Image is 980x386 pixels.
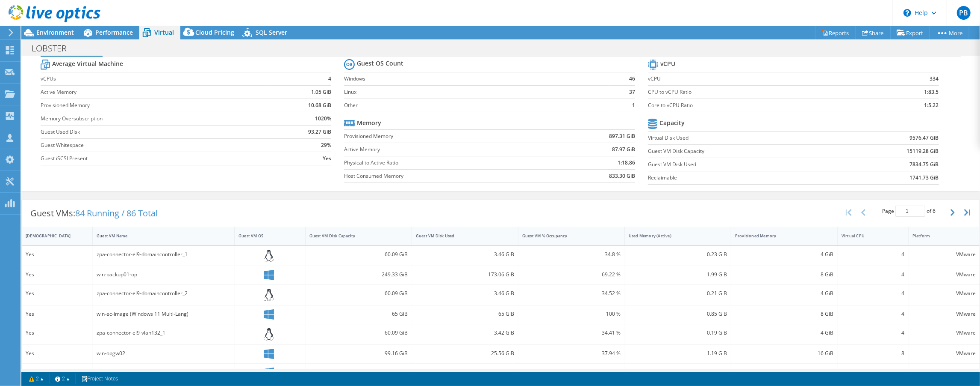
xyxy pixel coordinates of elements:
[26,289,88,298] div: Yes
[238,233,291,239] div: Guest VM OS
[416,309,514,319] div: 65 GiB
[842,289,904,298] div: 4
[41,154,268,163] label: Guest iSCSI Present
[735,349,833,358] div: 16 GiB
[41,75,268,83] label: vCPUs
[195,28,234,36] span: Cloud Pricing
[842,233,894,239] div: Virtual CPU
[629,309,727,319] div: 0.85 GiB
[648,134,838,142] label: Virtual Disk Used
[309,328,408,338] div: 60.09 GiB
[41,88,268,96] label: Active Memory
[912,328,976,338] div: VMware
[256,28,287,36] span: SQL Server
[344,75,608,83] label: Windows
[26,250,88,259] div: Yes
[629,328,727,338] div: 0.19 GiB
[309,349,408,358] div: 99.16 GiB
[309,309,408,319] div: 65 GiB
[648,174,838,182] label: Reclaimable
[609,172,635,180] b: 833.30 GiB
[924,88,939,96] b: 1:83.5
[26,328,88,338] div: Yes
[912,309,976,319] div: VMware
[28,44,80,53] h1: LOBSTER
[308,128,331,136] b: 93.27 GiB
[629,289,727,298] div: 0.21 GiB
[26,368,88,377] div: Yes
[629,88,635,96] b: 37
[735,289,833,298] div: 4 GiB
[315,114,331,123] b: 1020%
[97,250,230,259] div: zpa-connector-el9-domaincontroller_1
[912,349,976,358] div: VMware
[23,374,50,384] a: 2
[26,349,88,358] div: Yes
[735,270,833,279] div: 8 GiB
[890,26,930,39] a: Export
[321,141,331,150] b: 29%
[910,134,939,142] b: 9576.47 GiB
[97,309,230,319] div: win-ec-image (Windows 11 Multi-Lang)
[924,101,939,110] b: 1:5.22
[882,206,936,217] span: Page of
[648,160,838,169] label: Guest VM Disk Used
[309,270,408,279] div: 249.33 GiB
[522,309,621,319] div: 100 %
[344,159,550,167] label: Physical to Active Ratio
[912,368,976,377] div: VMware
[522,233,610,239] div: Guest VM % Occupancy
[26,233,78,239] div: [DEMOGRAPHIC_DATA]
[648,101,872,110] label: Core to vCPU Ratio
[49,374,76,384] a: 2
[309,233,397,239] div: Guest VM Disk Capacity
[933,207,936,215] span: 6
[97,328,230,338] div: zpa-connector-el9-vlan132_1
[735,328,833,338] div: 4 GiB
[22,200,166,227] div: Guest VMs:
[522,289,621,298] div: 34.52 %
[612,145,635,154] b: 87.97 GiB
[344,101,608,110] label: Other
[308,101,331,110] b: 10.68 GiB
[97,270,230,279] div: win-backup01-op
[632,101,635,110] b: 1
[36,28,74,36] span: Environment
[735,233,823,239] div: Provisioned Memory
[629,233,717,239] div: Used Memory (Active)
[815,26,856,39] a: Reports
[416,289,514,298] div: 3.46 GiB
[522,349,621,358] div: 37.94 %
[97,233,220,239] div: Guest VM Name
[842,368,904,377] div: 4
[609,132,635,141] b: 897.31 GiB
[416,233,504,239] div: Guest VM Disk Used
[357,59,403,68] b: Guest OS Count
[97,368,230,377] div: win-ndes01
[660,60,675,68] b: vCPU
[930,26,969,39] a: More
[309,289,408,298] div: 60.09 GiB
[912,250,976,259] div: VMware
[26,270,88,279] div: Yes
[629,75,635,83] b: 46
[344,145,550,154] label: Active Memory
[416,368,514,377] div: 50 GiB
[416,250,514,259] div: 3.46 GiB
[416,349,514,358] div: 25.56 GiB
[648,147,838,156] label: Guest VM Disk Capacity
[41,128,268,136] label: Guest Used Disk
[323,154,331,163] b: Yes
[522,270,621,279] div: 69.22 %
[910,160,939,169] b: 7834.75 GiB
[344,88,608,96] label: Linux
[903,9,911,17] svg: \n
[735,250,833,259] div: 4 GiB
[52,60,123,68] b: Average Virtual Machine
[735,309,833,319] div: 8 GiB
[95,28,133,36] span: Performance
[912,270,976,279] div: VMware
[344,132,550,141] label: Provisioned Memory
[328,75,331,83] b: 4
[41,101,268,110] label: Provisioned Memory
